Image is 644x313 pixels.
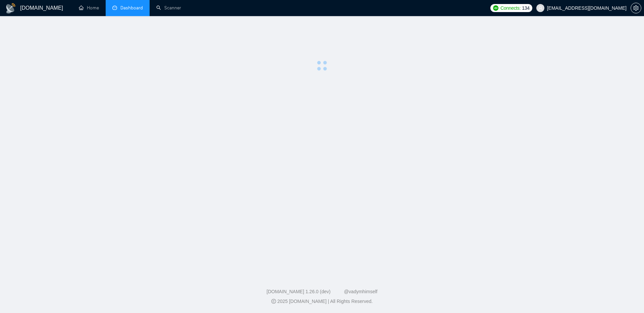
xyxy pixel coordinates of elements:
[156,5,181,11] a: searchScanner
[5,298,639,305] div: 2025 [DOMAIN_NAME] | All Rights Reserved.
[5,3,16,14] img: logo
[631,3,641,13] button: setting
[538,6,543,10] span: user
[522,4,529,12] span: 134
[267,289,331,294] a: [DOMAIN_NAME] 1.26.0 (dev)
[79,5,99,11] a: homeHome
[112,5,117,10] span: dashboard
[120,5,143,11] span: Dashboard
[500,4,521,12] span: Connects:
[631,5,641,11] span: setting
[344,289,377,294] a: @vadymhimself
[493,5,498,11] img: upwork-logo.png
[271,299,276,304] span: copyright
[631,5,641,11] a: setting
